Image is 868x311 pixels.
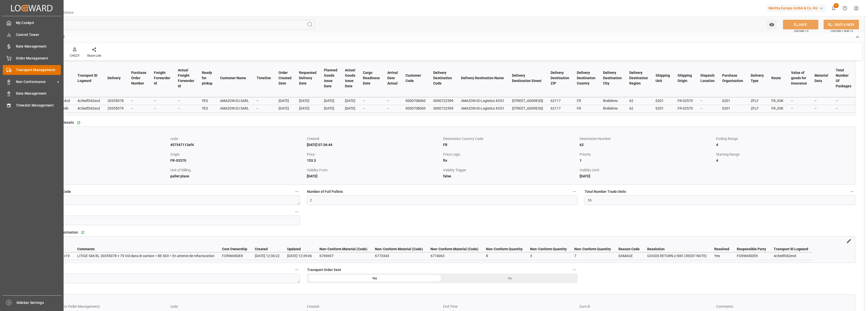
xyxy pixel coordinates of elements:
div: code [170,303,305,309]
div: 0201 [722,98,743,104]
span: 2 [834,3,839,8]
div: Priority [580,151,714,157]
div: End Time [443,303,578,309]
div: 153.3 [307,157,442,163]
div: 62117 [551,105,569,111]
div: FR_03K [771,98,783,104]
th: Non-Conform Material (Code) [316,246,371,252]
button: open menu [767,20,777,29]
div: Brebières [603,98,622,104]
button: Melitta Europa GmbH & Co. KG [767,3,828,13]
th: Non-Conform Quantity [482,246,526,252]
a: Timeslot Management [3,100,61,110]
div: [DATE] [299,98,316,104]
div: 4c5edf042ecd [77,105,100,111]
div: Price Logic [443,151,578,157]
button: show 2 new notifications [828,3,839,14]
div: -- [178,98,194,104]
div: Created [307,136,442,142]
span: Control Tower [16,32,61,37]
div: Destination Country Code [443,136,578,142]
th: Transport ID Logward [770,246,812,252]
div: 0000708060 [405,98,426,104]
div: FR-02570 [677,105,693,111]
div: 4 [716,157,851,163]
th: Updated [283,246,316,252]
div: -- [791,105,807,111]
div: Freightforwarder [34,151,169,157]
div: No [442,274,578,283]
div: 4 [716,142,851,148]
span: Rate Management [16,44,61,49]
th: Delivery Destination Country [573,59,599,97]
div: Destination Number [580,136,714,142]
div: -- [387,105,398,111]
th: Resolved [711,246,733,252]
div: 4c5edf042ecd [77,98,100,104]
th: Total Number Of Packages [832,59,855,97]
div: Price [307,151,442,157]
div: AMAZON ID-Logistics XOS1 [461,98,504,104]
div: Created [307,303,442,309]
div: [PERSON_NAME] [34,157,169,163]
th: Non-Conform Material (Code) [371,246,427,252]
th: Material Data [811,59,832,97]
a: Order Management [3,53,61,63]
span: Non Conformance [16,79,56,85]
div: False [34,142,169,148]
div: Brebières [603,105,622,111]
div: -- [836,105,851,111]
th: Order Created Date [275,59,295,97]
div: fix [443,157,578,163]
div: FR [577,98,595,104]
div: GOODS RETURN (>50€ CREDIT NOTE) [647,253,707,259]
div: 1 [580,157,714,163]
div: 62117 [551,98,569,104]
button: Delivery Destination Code [293,188,300,195]
div: [DATE] [345,98,355,104]
th: Reason Code [615,246,643,252]
a: Control Tower [3,30,61,39]
th: Route [768,59,787,97]
div: 0000722599 [433,98,453,104]
a: Transport Management [3,65,61,75]
div: Yes [714,253,729,259]
div: -- [178,105,194,111]
div: YES [202,98,212,104]
a: Chezy Loading [30,295,855,302]
div: 62 [629,98,648,104]
a: Rate Management [3,42,61,51]
div: 6774063 [430,253,478,259]
div: [DATE] [580,173,714,179]
div: 457547112ef4 [170,142,305,148]
span: Transport Management [16,67,61,73]
div: Business Partner (for Pallet Management) [34,303,169,309]
th: Delivery Destination ZIP [547,59,573,97]
a: My Cockpit [3,18,61,28]
div: [STREET_ADDRESS] [512,98,543,104]
div: -- [154,105,170,111]
div: Starting Range [716,151,851,157]
div: [DATE] [279,105,291,111]
th: Actual Freight Forwarder Id [174,59,198,97]
th: Actual Goods Issue Date [341,59,359,97]
th: Shipping Origin [674,59,697,97]
div: 0000708060 [405,105,426,111]
div: DAMAGE [618,253,640,259]
div: -- [154,98,170,104]
th: Cargo Readiness Date [359,59,384,97]
div: 6773343 [375,253,423,259]
div: CHEZY [70,53,79,58]
th: Requested Delivery Date [295,59,320,97]
th: Delivery Destination City [599,59,626,97]
span: Ctrl/CMD + S [794,29,808,33]
div: FR_03K [771,105,783,111]
div: YES [202,105,212,111]
span: My Cockpit [16,20,61,26]
span: Order Management [16,56,61,61]
span: Number of Full Pallets [307,189,343,194]
div: AMAZON EU SARL [220,105,249,111]
div: ZFLF [751,105,764,111]
div: 62 [629,105,648,111]
div: LITIGE 546 BL 20355078 + 79 Vol dans le camion = BE 603 = En attente de refacturation [77,253,214,259]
